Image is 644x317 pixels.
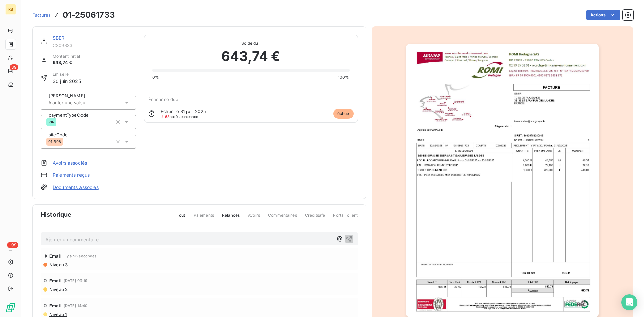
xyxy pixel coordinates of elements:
[32,12,51,18] a: Factures
[48,120,54,124] span: VIR
[586,10,620,20] button: Actions
[333,212,358,224] span: Portail client
[41,210,72,219] span: Historique
[64,279,88,283] span: [DATE] 09:19
[49,303,62,308] span: Email
[49,262,68,267] span: Niveau 3
[194,212,214,224] span: Paiements
[53,35,65,41] a: SBER
[49,287,68,292] span: Niveau 2
[152,40,350,46] span: Solde dû :
[53,59,80,66] span: 643,74 €
[177,212,185,224] span: Tout
[53,160,87,166] a: Avoirs associés
[64,254,97,258] span: il y a 56 secondes
[53,77,81,85] span: 30 juin 2025
[222,212,240,224] span: Relances
[338,74,350,81] span: 100%
[161,115,198,119] span: après échéance
[53,71,81,77] span: Émise le
[53,184,99,191] a: Documents associés
[48,100,115,106] input: Ajouter une valeur
[7,242,18,248] span: +99
[152,74,159,81] span: 0%
[53,43,136,48] span: C309333
[5,4,16,15] div: RB
[32,12,51,18] span: Factures
[333,109,354,119] span: échue
[49,312,67,317] span: Niveau 1
[268,212,297,224] span: Commentaires
[621,294,637,310] div: Open Intercom Messenger
[49,278,62,283] span: Email
[148,97,179,102] span: Échéance due
[5,302,16,313] img: Logo LeanPay
[49,253,62,259] span: Email
[10,64,18,70] span: 39
[64,304,88,308] span: [DATE] 14:40
[305,212,325,224] span: Creditsafe
[248,212,260,224] span: Avoirs
[161,109,206,114] span: Échue le 31 juil. 2025
[48,140,61,144] span: 01-B08
[63,9,115,21] h3: 01-25061733
[53,172,90,178] a: Paiements reçus
[161,114,170,119] span: J+68
[406,44,599,317] img: invoice_thumbnail
[221,46,280,66] span: 643,74 €
[53,53,80,59] span: Montant initial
